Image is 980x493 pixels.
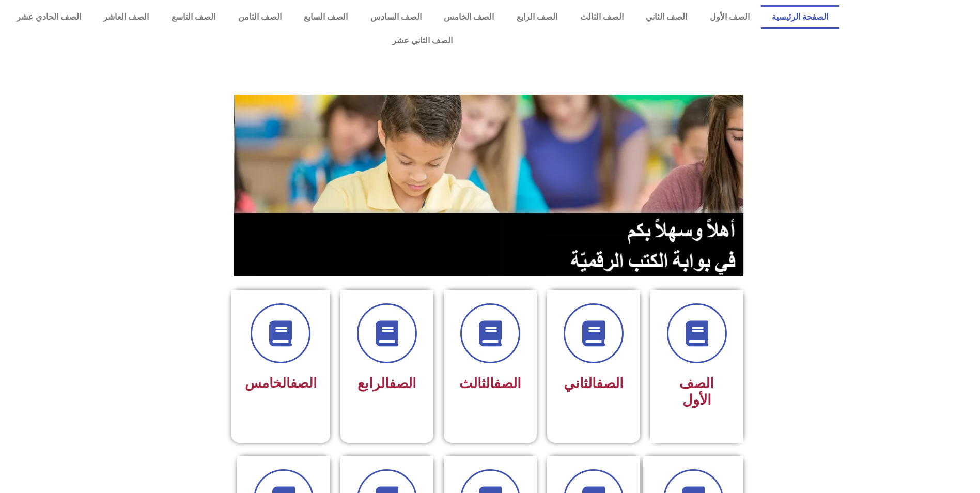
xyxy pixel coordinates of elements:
[160,5,227,29] a: الصف التاسع
[596,375,624,392] a: الصف
[634,5,698,29] a: الصف الثاني
[761,5,840,29] a: الصفحة الرئيسية
[459,375,521,392] span: الثالث
[245,375,317,391] span: الخامس
[359,5,433,29] a: الصف السادس
[5,29,839,53] a: الصف الثاني عشر
[292,5,359,29] a: الصف السابع
[505,5,569,29] a: الصف الرابع
[569,5,635,29] a: الصف الثالث
[679,375,714,408] span: الصف الأول
[357,375,416,392] span: الرابع
[290,375,317,391] a: الصف
[92,5,161,29] a: الصف العاشر
[433,5,506,29] a: الصف الخامس
[564,375,624,392] span: الثاني
[227,5,293,29] a: الصف الثامن
[698,5,761,29] a: الصف الأول
[494,375,521,392] a: الصف
[389,375,416,392] a: الصف
[5,5,92,29] a: الصف الحادي عشر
